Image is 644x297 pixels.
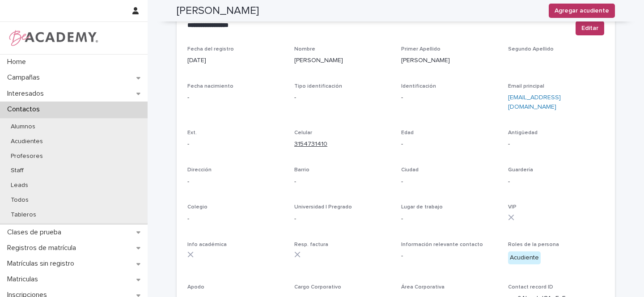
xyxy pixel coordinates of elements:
p: - [401,140,497,149]
p: Matrículas sin registro [4,259,81,268]
h2: [PERSON_NAME] [177,4,259,17]
span: VIP [508,204,517,210]
p: Acudientes [4,138,50,145]
span: Edad [401,130,414,136]
p: Interesados [4,89,51,98]
p: - [401,214,497,224]
p: Leads [4,182,35,189]
span: Apodo [187,284,204,290]
p: - [401,177,497,187]
p: [DATE] [187,56,284,65]
p: Tableros [4,211,43,219]
span: Info académica [187,242,227,247]
span: Barrio [294,167,309,173]
span: Roles de la persona [508,242,559,247]
button: Agregar acudiente [549,4,615,18]
p: Alumnos [4,123,42,131]
p: - [294,177,390,187]
p: - [187,93,284,102]
img: WPrjXfSUmiLcdUfaYY4Q [7,29,99,47]
div: Acudiente [508,251,541,264]
p: Todos [4,196,36,204]
button: Editar [576,21,604,35]
p: - [294,214,390,224]
p: Staff [4,167,31,174]
span: Primer Apellido [401,47,441,52]
p: - [187,177,284,187]
p: Registros de matrícula [4,244,83,252]
p: [PERSON_NAME] [294,56,390,65]
span: Información relevante contacto [401,242,483,247]
p: - [508,140,604,149]
p: - [187,214,284,224]
p: Campañas [4,73,47,82]
span: Antigüedad [508,130,538,136]
span: Guardería [508,167,533,173]
span: Tipo identificación [294,84,342,89]
span: Email principal [508,84,544,89]
p: - [508,177,604,187]
span: Agregar acudiente [555,6,609,15]
span: Resp. factura [294,242,328,247]
p: - [401,93,497,102]
p: Profesores [4,153,50,160]
span: Área Corporativa [401,284,445,290]
p: - [187,140,284,149]
span: Fecha del registro [187,47,234,52]
span: Fecha nacimiento [187,84,233,89]
p: Home [4,58,33,66]
span: Nombre [294,47,315,52]
p: - [401,251,497,261]
span: Identificación [401,84,436,89]
span: Editar [581,24,598,33]
span: Ext. [187,130,197,136]
span: Celular [294,130,312,136]
p: Matriculas [4,275,45,284]
p: Clases de prueba [4,228,68,237]
span: Universidad | Pregrado [294,204,352,210]
span: Lugar de trabajo [401,204,443,210]
span: Cargo Corporativo [294,284,341,290]
p: - [294,93,390,102]
span: Ciudad [401,167,419,173]
span: Dirección [187,167,212,173]
p: Contactos [4,105,47,114]
a: 3154731410 [294,141,327,147]
span: Colegio [187,204,208,210]
p: [PERSON_NAME] [401,56,497,65]
a: [EMAIL_ADDRESS][DOMAIN_NAME] [508,94,561,110]
span: Segundo Apellido [508,47,554,52]
span: Contact record ID [508,284,553,290]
